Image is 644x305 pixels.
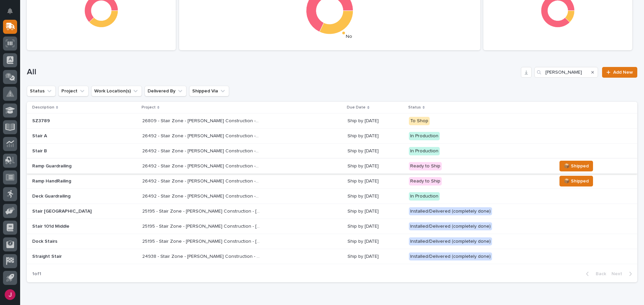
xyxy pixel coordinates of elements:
[142,177,261,184] p: 26492 - Stair Zone - Clouse Construction - Soar Platform Stairs & Railings
[409,162,442,170] div: Ready to Ship
[347,224,403,229] p: Ship by [DATE]
[409,207,492,216] div: Installed/Delivered (completely done)
[347,239,403,244] p: Ship by [DATE]
[142,237,261,244] p: 25195 - Stair Zone - [PERSON_NAME] Construction - [US_STATE] Logistics
[27,86,56,96] button: Status
[58,86,89,96] button: Project
[91,86,142,96] button: Work Location(s)
[347,163,403,169] p: Ship by [DATE]
[409,117,430,125] div: To Shop
[145,86,186,96] button: Delivered By
[347,254,403,259] p: Ship by [DATE]
[27,174,637,189] tr: Ramp HandRailing26492 - Stair Zone - [PERSON_NAME] Construction - Soar Platform Stairs & Railings...
[32,148,137,154] p: Stair B
[27,189,637,204] tr: Deck Guardrailing26492 - Stair Zone - [PERSON_NAME] Construction - Soar Platform Stairs & Railing...
[602,67,637,78] a: Add New
[409,177,442,185] div: Ready to Ship
[27,204,637,219] tr: Stair [GEOGRAPHIC_DATA]25195 - Stair Zone - [PERSON_NAME] Construction - [US_STATE] Logistics2519...
[611,271,626,277] span: Next
[3,288,17,302] button: users-avatar
[534,67,598,78] input: Search
[27,249,637,264] tr: Straight Stair24938 - Stair Zone - [PERSON_NAME] Construction - Straight Stair24938 - Stair Zone ...
[142,207,261,214] p: 25195 - Stair Zone - [PERSON_NAME] Construction - [US_STATE] Logistics
[564,162,589,170] span: 📦 Shipped
[609,271,637,277] button: Next
[347,194,403,199] p: Ship by [DATE]
[27,144,637,159] tr: Stair B26492 - Stair Zone - [PERSON_NAME] Construction - Soar Platform Stairs & Railings26492 - S...
[409,222,492,231] div: Installed/Delivered (completely done)
[32,118,137,124] p: SZ3789
[142,147,261,154] p: 26492 - Stair Zone - Clouse Construction - Soar Platform Stairs & Railings
[347,133,403,139] p: Ship by [DATE]
[347,209,403,214] p: Ship by [DATE]
[142,192,261,199] p: 26492 - Stair Zone - Clouse Construction - Soar Platform Stairs & Railings
[32,133,137,139] p: Stair A
[559,176,593,186] button: 📦 Shipped
[189,86,229,96] button: Shipped Via
[32,224,137,229] p: Stair 101d Middle
[27,67,518,77] h1: All
[408,104,421,111] p: Status
[346,34,352,39] text: No
[32,254,137,259] p: Straight Stair
[27,234,637,249] tr: Dock Stairs25195 - Stair Zone - [PERSON_NAME] Construction - [US_STATE] Logistics25195 - Stair Zo...
[347,148,403,154] p: Ship by [DATE]
[27,129,637,144] tr: Stair A26492 - Stair Zone - [PERSON_NAME] Construction - Soar Platform Stairs & Railings26492 - S...
[27,113,637,129] tr: SZ378926809 - Stair Zone - [PERSON_NAME] Construction - 🤖 E-Commerce Stair Order26809 - Stair Zon...
[409,192,440,201] div: In Production
[347,118,403,124] p: Ship by [DATE]
[8,8,17,19] div: Notifications
[142,252,261,259] p: 24938 - Stair Zone - [PERSON_NAME] Construction - Straight Stair
[32,178,137,184] p: Ramp HandRailing
[409,252,492,261] div: Installed/Delivered (completely done)
[32,194,137,199] p: Deck Guardrailing
[409,237,492,246] div: Installed/Delivered (completely done)
[27,266,47,282] p: 1 of 1
[142,104,156,111] p: Project
[142,117,261,124] p: 26809 - Stair Zone - Clouse Construction - 🤖 E-Commerce Stair Order
[3,4,17,18] button: Notifications
[592,271,606,277] span: Back
[27,159,637,174] tr: Ramp Guardrailing26492 - Stair Zone - [PERSON_NAME] Construction - Soar Platform Stairs & Railing...
[142,222,261,229] p: 25195 - Stair Zone - [PERSON_NAME] Construction - [US_STATE] Logistics
[142,132,261,139] p: 26492 - Stair Zone - Clouse Construction - Soar Platform Stairs & Railings
[27,219,637,234] tr: Stair 101d Middle25195 - Stair Zone - [PERSON_NAME] Construction - [US_STATE] Logistics25195 - St...
[32,239,137,244] p: Dock Stairs
[613,70,633,75] span: Add New
[409,132,440,140] div: In Production
[32,163,137,169] p: Ramp Guardrailing
[564,177,589,185] span: 📦 Shipped
[409,147,440,155] div: In Production
[347,104,366,111] p: Due Date
[581,271,609,277] button: Back
[559,161,593,171] button: 📦 Shipped
[142,162,261,169] p: 26492 - Stair Zone - Clouse Construction - Soar Platform Stairs & Railings
[32,209,137,214] p: Stair [GEOGRAPHIC_DATA]
[32,104,54,111] p: Description
[347,178,403,184] p: Ship by [DATE]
